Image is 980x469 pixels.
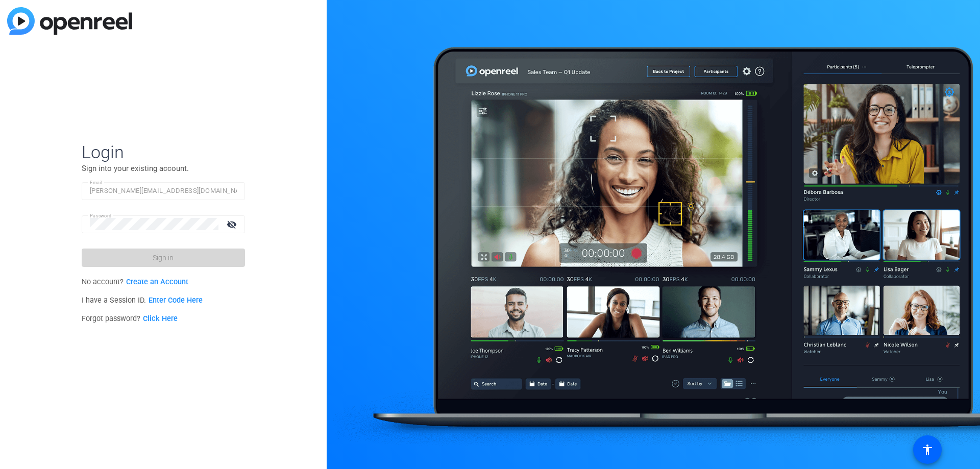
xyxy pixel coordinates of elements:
span: Login [82,141,245,163]
span: I have a Session ID. [82,296,203,305]
a: Create an Account [126,278,188,286]
mat-label: Email [90,180,103,185]
a: Click Here [143,314,178,323]
span: No account? [82,278,188,286]
mat-label: Password [90,213,112,218]
mat-icon: accessibility [921,443,934,456]
img: blue-gradient.svg [7,7,132,35]
mat-icon: visibility_off [220,217,245,232]
input: Enter Email Address [90,185,237,197]
span: Forgot password? [82,314,178,323]
p: Sign into your existing account. [82,163,245,174]
a: Enter Code Here [149,296,203,305]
